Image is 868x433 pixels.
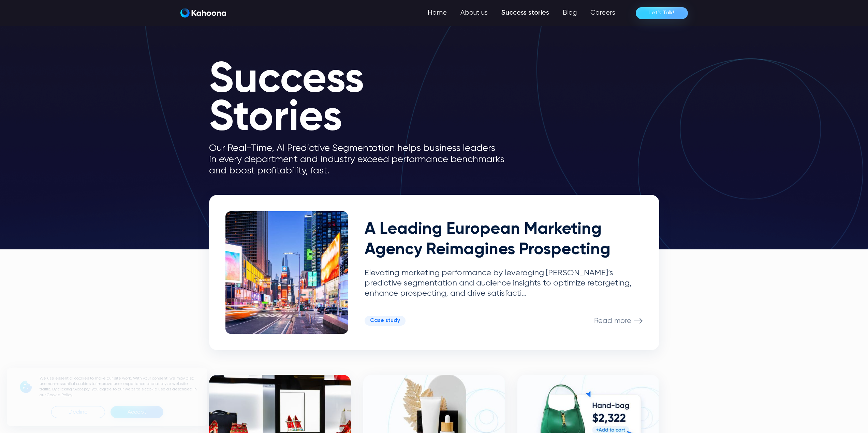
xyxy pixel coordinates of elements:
h2: A Leading European Marketing Agency Reimagines Prospecting [365,219,643,260]
a: A Leading European Marketing Agency Reimagines ProspectingElevating marketing performance by leve... [209,195,659,350]
a: About us [454,6,495,20]
h1: Success Stories [209,61,516,137]
div: Decline [51,406,105,418]
a: Home [421,6,454,20]
a: Let’s Talk! [636,7,688,19]
p: Our Real-Time, AI Predictive Segmentation helps business leaders in every department and industry... [209,143,516,176]
div: Decline [69,407,88,418]
p: We use essential cookies to make our site work. With your consent, we may also use non-essential ... [40,376,199,398]
a: Success stories [495,6,556,20]
div: Accept [128,407,146,418]
img: Kahoona logo white [180,8,226,18]
p: Elevating marketing performance by leveraging [PERSON_NAME]’s predictive segmentation and audienc... [365,268,643,298]
a: home [180,8,226,18]
div: Case study [370,318,400,324]
div: Accept [111,406,163,418]
a: Blog [556,6,584,20]
p: Read more [594,316,631,325]
a: Careers [584,6,622,20]
div: Let’s Talk! [649,7,674,18]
